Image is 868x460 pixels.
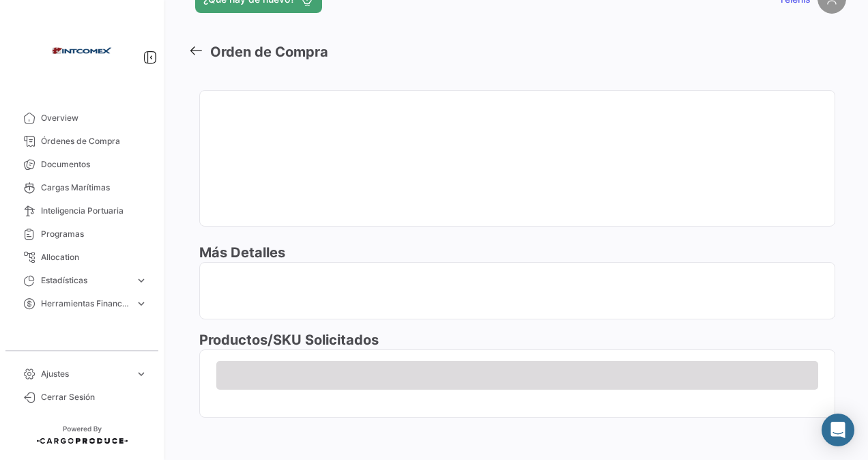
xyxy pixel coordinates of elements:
[41,205,147,217] span: Inteligencia Portuaria
[11,246,153,269] a: Allocation
[48,16,116,85] img: intcomex.png
[41,112,147,124] span: Overview
[135,298,147,310] span: expand_more
[11,153,153,176] a: Documentos
[11,130,153,153] a: Órdenes de Compra
[11,222,153,246] a: Programas
[135,368,147,380] span: expand_more
[135,274,147,287] span: expand_more
[41,182,147,194] span: Cargas Marítimas
[822,414,854,446] div: Abrir Intercom Messenger
[41,135,147,147] span: Órdenes de Compra
[41,274,130,287] span: Estadísticas
[11,176,153,199] a: Cargas Marítimas
[41,251,147,263] span: Allocation
[11,199,153,222] a: Inteligencia Portuaria
[41,228,147,240] span: Programas
[199,243,835,262] h3: Más Detalles
[41,368,130,380] span: Ajustes
[41,298,130,310] span: Herramientas Financieras
[199,330,835,349] h3: Productos/SKU Solicitados
[210,42,328,62] h3: Orden de Compra
[41,158,147,171] span: Documentos
[11,106,153,130] a: Overview
[41,391,147,403] span: Cerrar Sesión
